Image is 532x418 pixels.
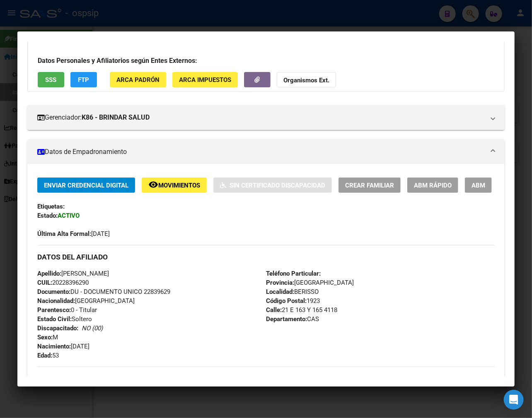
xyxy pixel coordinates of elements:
span: BERISSO [266,288,319,295]
strong: CUIL: [37,279,52,286]
strong: Última Alta Formal: [37,230,91,238]
span: 1923 [266,297,320,305]
span: ARCA Impuestos [179,76,231,84]
h3: DATOS DEL AFILIADO [37,252,495,262]
span: [DATE] [37,343,89,350]
span: DU - DOCUMENTO UNICO 22839629 [37,288,170,295]
i: NO (00) [82,324,103,332]
span: ABM Rápido [414,182,452,189]
span: [GEOGRAPHIC_DATA] [266,279,354,286]
strong: Sexo: [37,334,53,341]
span: 21 E 163 Y 165 4118 [266,306,337,314]
span: Crear Familiar [345,182,394,189]
span: Soltero [37,315,92,323]
strong: K86 - BRINDAR SALUD [82,113,150,123]
strong: Documento: [37,288,70,295]
mat-panel-title: Gerenciador: [37,113,485,123]
span: [PERSON_NAME] [37,270,109,277]
span: ABM [472,182,485,189]
span: 20228396290 [37,279,89,286]
strong: Etiquetas: [37,203,65,210]
strong: Organismos Ext. [283,77,329,84]
strong: Estado Civil: [37,315,72,323]
button: ARCA Impuestos [172,72,238,87]
button: SSS [38,72,64,87]
button: ABM Rápido [407,178,458,193]
strong: ACTIVO [58,212,80,219]
span: M [37,334,58,341]
button: Organismos Ext. [277,72,336,87]
strong: Nacimiento: [37,343,71,350]
span: Sin Certificado Discapacidad [230,182,325,189]
strong: Provincia: [266,279,294,286]
mat-expansion-panel-header: Gerenciador:K86 - BRINDAR SALUD [27,105,505,130]
strong: Edad: [37,352,52,359]
strong: Parentesco: [37,306,71,314]
h3: DATOS GRUPO FAMILIAR [37,375,495,384]
button: Crear Familiar [339,178,401,193]
mat-panel-title: Datos de Empadronamiento [37,147,485,157]
span: Enviar Credencial Digital [44,182,128,189]
strong: Teléfono Particular: [266,270,321,277]
button: ABM [465,178,492,193]
span: Movimientos [158,182,200,189]
strong: Nacionalidad: [37,297,75,305]
h3: Datos Personales y Afiliatorios según Entes Externos: [38,56,494,66]
button: Enviar Credencial Digital [37,178,135,193]
button: FTP [70,72,97,87]
span: FTP [78,76,89,84]
strong: Apellido: [37,270,61,277]
strong: Código Postal: [266,297,307,305]
strong: Estado: [37,212,58,219]
strong: Localidad: [266,288,294,295]
span: [GEOGRAPHIC_DATA] [37,297,135,305]
span: 0 - Titular [37,306,97,314]
span: 53 [37,352,59,359]
span: SSS [46,76,57,84]
strong: Departamento: [266,315,307,323]
strong: Discapacitado: [37,324,78,332]
span: ARCA Padrón [116,76,160,84]
span: CAS [266,315,319,323]
button: Movimientos [142,178,207,193]
button: Sin Certificado Discapacidad [213,178,332,193]
span: [DATE] [37,230,110,238]
strong: Calle: [266,306,282,314]
mat-expansion-panel-header: Datos de Empadronamiento [27,139,505,164]
button: ARCA Padrón [110,72,166,87]
mat-icon: remove_red_eye [148,180,158,190]
div: Open Intercom Messenger [504,390,524,410]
